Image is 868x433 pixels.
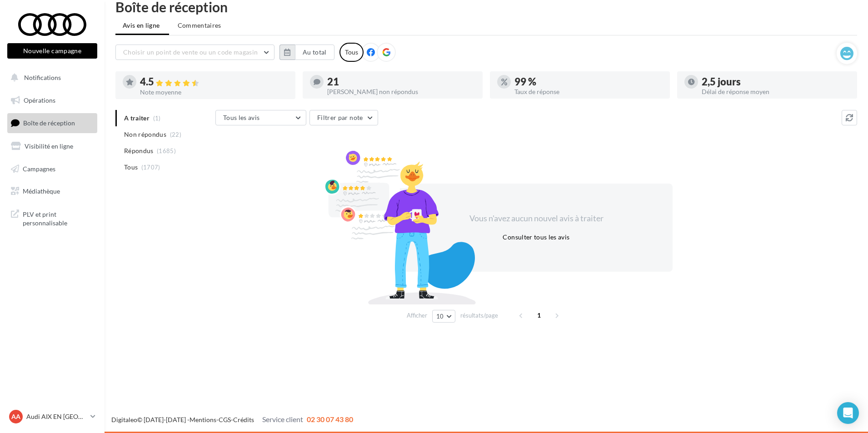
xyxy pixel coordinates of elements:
[124,146,154,155] span: Répondus
[307,415,353,423] span: 02 30 07 43 80
[702,77,850,87] div: 2,5 jours
[339,43,364,62] div: Tous
[124,130,166,139] span: Non répondus
[123,48,258,56] span: Choisir un point de vente ou un code magasin
[23,187,60,195] span: Médiathèque
[219,416,231,423] a: CGS
[26,412,87,421] p: Audi AIX EN [GEOGRAPHIC_DATA]
[327,77,475,87] div: 21
[5,113,99,133] a: Boîte de réception
[5,182,99,201] a: Médiathèque
[111,416,137,423] a: Digitaleo
[837,402,859,424] div: Open Intercom Messenger
[5,91,99,110] a: Opérations
[702,89,850,95] div: Délai de réponse moyen
[24,96,55,104] span: Opérations
[111,416,353,423] span: © [DATE]-[DATE] - - -
[124,163,138,172] span: Tous
[436,313,444,320] span: 10
[5,68,95,87] button: Notifications
[170,131,181,138] span: (22)
[23,208,94,228] span: PLV et print personnalisable
[279,45,334,60] button: Au total
[223,114,260,121] span: Tous les avis
[514,77,663,87] div: 99 %
[514,89,663,95] div: Taux de réponse
[7,43,97,59] button: Nouvelle campagne
[23,119,75,127] span: Boîte de réception
[295,45,334,60] button: Au total
[23,164,55,172] span: Campagnes
[115,45,274,60] button: Choisir un point de vente ou un code magasin
[432,310,455,323] button: 10
[5,137,99,156] a: Visibilité en ligne
[5,204,99,231] a: PLV et print personnalisable
[25,142,73,150] span: Visibilité en ligne
[140,77,288,87] div: 4.5
[140,89,288,95] div: Note moyenne
[157,147,176,154] span: (1685)
[190,416,216,423] a: Mentions
[215,110,306,125] button: Tous les avis
[24,74,61,81] span: Notifications
[141,164,160,171] span: (1707)
[178,21,221,30] span: Commentaires
[262,415,303,423] span: Service client
[233,416,254,423] a: Crédits
[11,412,20,421] span: AA
[5,159,99,179] a: Campagnes
[532,308,546,323] span: 1
[499,232,573,243] button: Consulter tous les avis
[309,110,378,125] button: Filtrer par note
[460,311,498,320] span: résultats/page
[327,89,475,95] div: [PERSON_NAME] non répondus
[7,408,97,425] a: AA Audi AIX EN [GEOGRAPHIC_DATA]
[458,213,614,224] div: Vous n'avez aucun nouvel avis à traiter
[407,311,427,320] span: Afficher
